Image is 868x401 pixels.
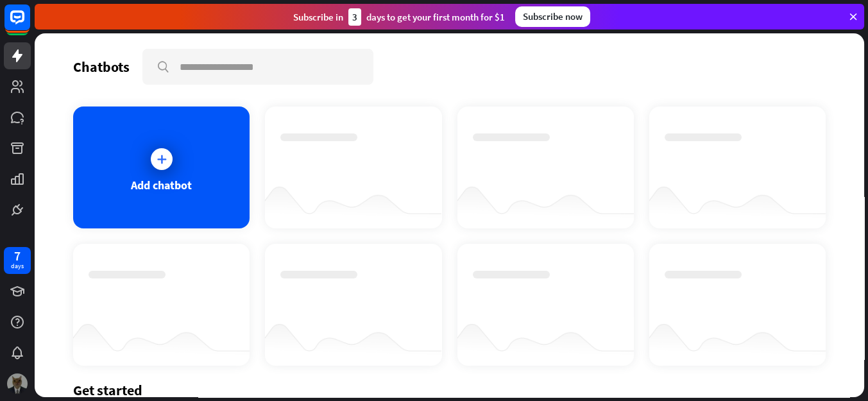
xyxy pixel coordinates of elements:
div: 3 [348,8,361,26]
div: Subscribe now [515,6,590,27]
div: Subscribe in days to get your first month for $1 [293,8,505,26]
div: Add chatbot [131,178,192,192]
a: 7 days [4,247,31,274]
div: Get started [73,381,826,399]
button: Open LiveChat chat widget [10,5,49,44]
div: 7 [14,250,21,262]
div: days [11,262,24,271]
div: Chatbots [73,58,130,76]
